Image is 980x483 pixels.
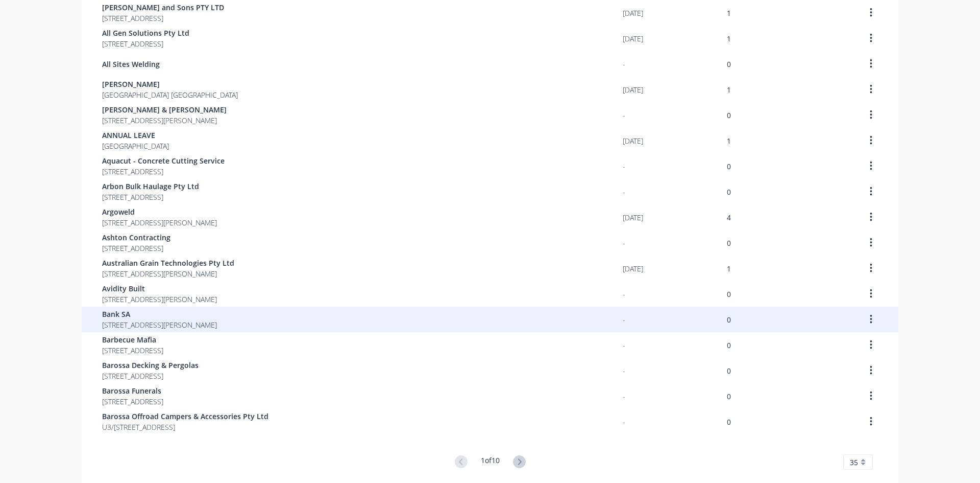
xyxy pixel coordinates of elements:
[102,411,268,422] span: Barossa Offroad Campers & Accessories Pty Ltd
[102,181,199,192] span: Arbon Bulk Haulage Pty Ltd
[727,314,731,325] div: 0
[727,391,731,402] div: 0
[623,289,625,300] div: -
[623,33,643,44] div: [DATE]
[727,33,731,44] div: 1
[102,385,163,396] span: Barossa Funerals
[727,289,731,300] div: 0
[623,417,625,427] div: -
[102,309,217,319] span: Bank SA
[623,59,625,70] div: -
[727,110,731,121] div: 0
[623,187,625,197] div: -
[727,340,731,351] div: 0
[102,104,227,115] span: [PERSON_NAME] & [PERSON_NAME]
[727,212,731,223] div: 4
[727,365,731,376] div: 0
[102,294,217,305] span: [STREET_ADDRESS][PERSON_NAME]
[102,141,169,151] span: [GEOGRAPHIC_DATA]
[623,212,643,223] div: [DATE]
[623,135,643,146] div: [DATE]
[102,268,234,279] span: [STREET_ADDRESS][PERSON_NAME]
[727,59,731,70] div: 0
[727,161,731,172] div: 0
[623,314,625,325] div: -
[102,28,189,38] span: All Gen Solutions Pty Ltd
[102,59,160,70] span: All Sites Welding
[102,2,224,13] span: [PERSON_NAME] and Sons PTY LTD
[481,455,500,470] div: 1 of 10
[102,258,234,268] span: Australian Grain Technologies Pty Ltd
[727,187,731,197] div: 0
[623,391,625,402] div: -
[102,166,225,177] span: [STREET_ADDRESS]
[102,371,199,381] span: [STREET_ADDRESS]
[727,417,731,427] div: 0
[727,263,731,274] div: 1
[102,319,217,330] span: [STREET_ADDRESS][PERSON_NAME]
[102,334,163,345] span: Barbecue Mafia
[850,457,858,468] span: 35
[623,340,625,351] div: -
[623,110,625,121] div: -
[102,206,217,217] span: Argoweld
[102,115,227,126] span: [STREET_ADDRESS][PERSON_NAME]
[102,79,238,89] span: [PERSON_NAME]
[623,84,643,95] div: [DATE]
[102,130,169,141] span: ANNUAL LEAVE
[102,89,238,100] span: [GEOGRAPHIC_DATA] [GEOGRAPHIC_DATA]
[623,365,625,376] div: -
[727,135,731,146] div: 1
[623,8,643,18] div: [DATE]
[102,38,189,49] span: [STREET_ADDRESS]
[102,283,217,294] span: Avidity Built
[102,345,163,356] span: [STREET_ADDRESS]
[623,161,625,172] div: -
[102,360,199,371] span: Barossa Decking & Pergolas
[727,8,731,18] div: 1
[102,422,268,432] span: U3/[STREET_ADDRESS]
[727,84,731,95] div: 1
[102,217,217,228] span: [STREET_ADDRESS][PERSON_NAME]
[102,243,170,254] span: [STREET_ADDRESS]
[727,238,731,248] div: 0
[102,155,225,166] span: Aquacut - Concrete Cutting Service
[102,396,163,407] span: [STREET_ADDRESS]
[623,238,625,248] div: -
[102,192,199,202] span: [STREET_ADDRESS]
[623,263,643,274] div: [DATE]
[102,13,224,24] span: [STREET_ADDRESS]
[102,232,170,243] span: Ashton Contracting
